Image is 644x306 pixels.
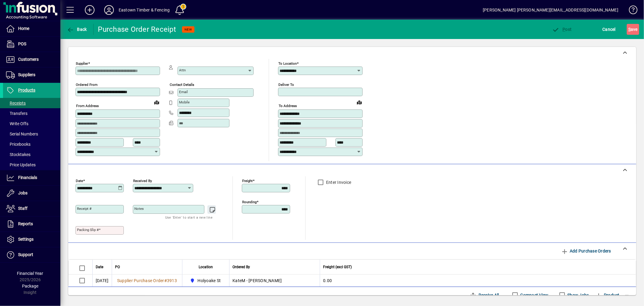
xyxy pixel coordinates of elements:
span: # [164,278,167,283]
span: Support [18,252,33,257]
mat-label: Notes [134,207,144,211]
a: Serial Numbers [3,129,60,139]
label: Show Jobs [566,292,589,298]
span: P [563,27,566,32]
span: Back [67,27,87,32]
a: Home [3,21,60,36]
span: Settings [18,237,34,242]
button: Receive All [467,290,501,301]
span: Freight (excl GST) [323,264,352,270]
a: Jobs [3,186,60,201]
span: S [628,27,631,32]
span: Cancel [603,24,616,34]
span: Receive All [469,290,499,300]
span: 3913 [167,278,177,283]
button: Save [627,24,639,35]
span: Pricebooks [6,142,30,147]
span: Location [199,264,213,270]
span: Jobs [18,190,27,195]
span: ave [628,24,638,34]
mat-label: Date [76,178,83,183]
mat-label: Supplier [76,61,88,66]
span: Package [22,284,38,288]
mat-label: Mobile [179,100,190,104]
button: Back [65,24,88,35]
div: Purchase Order Receipt [98,24,176,34]
a: Stocktakes [3,149,60,160]
mat-label: To location [278,61,297,66]
span: PO [115,264,120,270]
a: Write Offs [3,119,60,129]
a: Pricebooks [3,139,60,149]
mat-label: Received by [133,178,152,183]
a: Support [3,247,60,262]
div: Date [96,264,109,270]
a: Customers [3,52,60,67]
span: Supplier Purchase Order [117,278,164,283]
span: Stocktakes [6,152,30,157]
a: Staff [3,201,60,216]
span: Home [18,26,29,31]
span: Staff [18,206,27,211]
a: Supplier Purchase Order#3913 [115,277,179,284]
div: Freight (excl GST) [323,264,628,270]
mat-label: Email [179,90,188,94]
button: Add Purchase Orders [559,246,614,256]
span: Holyoake St [188,277,223,284]
span: Customers [18,57,39,62]
td: [DATE] [92,275,112,287]
a: Suppliers [3,67,60,83]
span: POS [18,41,26,46]
a: Settings [3,232,60,247]
button: Post [551,24,573,35]
td: 0.00 [320,275,636,287]
span: Transfers [6,111,27,116]
span: NEW [184,28,192,31]
span: ost [552,27,572,32]
button: Add [80,5,99,15]
mat-hint: Use 'Enter' to start a new line [165,214,213,221]
span: Receipts [6,101,26,106]
a: Financials [3,170,60,185]
span: Holyoake St [198,278,221,284]
label: Compact View [519,292,549,298]
mat-label: Attn [179,68,186,72]
div: [PERSON_NAME] [PERSON_NAME][EMAIL_ADDRESS][DOMAIN_NAME] [483,5,618,15]
button: Cancel [601,24,617,35]
a: View on map [354,97,364,107]
span: Products [18,88,35,93]
a: Transfers [3,108,60,119]
a: Price Updates [3,160,60,170]
span: Add Purchase Orders [561,246,611,256]
span: Write Offs [6,121,28,126]
span: Financials [18,175,37,180]
mat-label: Receipt # [77,207,91,211]
a: Reports [3,216,60,232]
div: Ordered By [232,264,317,270]
button: Product [592,290,623,301]
span: Serial Numbers [6,132,38,136]
a: Knowledge Base [624,1,636,21]
mat-label: Ordered from [76,83,98,87]
mat-label: Packing Slip # [77,228,99,232]
mat-label: Freight [242,178,253,183]
span: Suppliers [18,72,35,77]
span: Ordered By [232,264,250,270]
span: Price Updates [6,162,36,167]
a: POS [3,37,60,52]
td: KateM - [PERSON_NAME] [229,275,320,287]
mat-label: Rounding [242,200,257,204]
span: Financial Year [17,271,43,276]
label: Enter Invoice [325,179,351,185]
span: Reports [18,221,33,226]
span: Date [96,264,103,270]
a: Receipts [3,98,60,108]
mat-label: Deliver To [278,83,294,87]
app-page-header-button: Back [60,24,94,35]
button: Profile [99,5,119,15]
span: Product [595,290,620,300]
div: Eastown Timber & Fencing [119,5,170,15]
div: PO [115,264,179,270]
a: View on map [152,97,162,107]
